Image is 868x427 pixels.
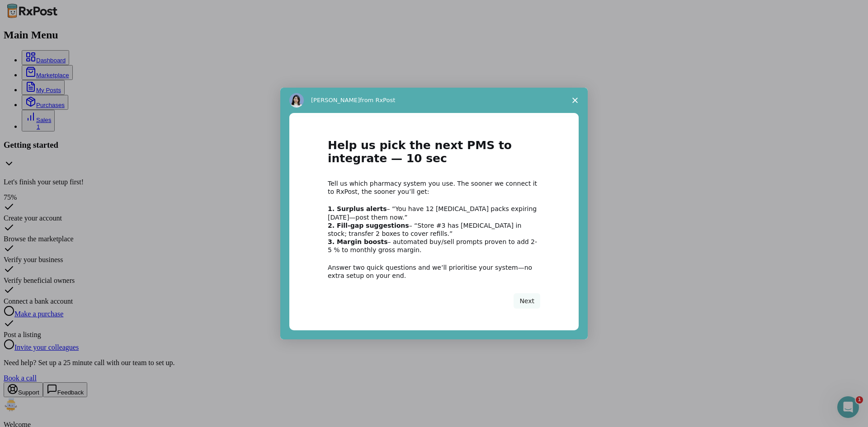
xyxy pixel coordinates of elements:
div: Answer two quick questions and we’ll prioritise your system—no extra setup on your end. [328,263,540,280]
b: 3. Margin boosts [328,238,388,245]
div: Tell us which pharmacy system you use. The sooner we connect it to RxPost, the sooner you’ll get: [328,179,540,196]
h1: Help us pick the next PMS to integrate — 10 sec [328,139,540,170]
b: 2. Fill-gap suggestions [328,222,409,229]
div: – “You have 12 [MEDICAL_DATA] packs expiring [DATE]—post them now.” [328,205,540,221]
div: – automated buy/sell prompts proven to add 2-5 % to monthly gross margin. [328,238,540,254]
img: Profile image for Alice [289,93,304,108]
span: [PERSON_NAME] [311,97,360,103]
span: from RxPost [360,97,395,103]
span: Close survey [562,88,588,113]
button: Next [514,293,540,309]
b: 1. Surplus alerts [328,205,387,212]
div: – “Store #3 has [MEDICAL_DATA] in stock; transfer 2 boxes to cover refills.” [328,221,540,238]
